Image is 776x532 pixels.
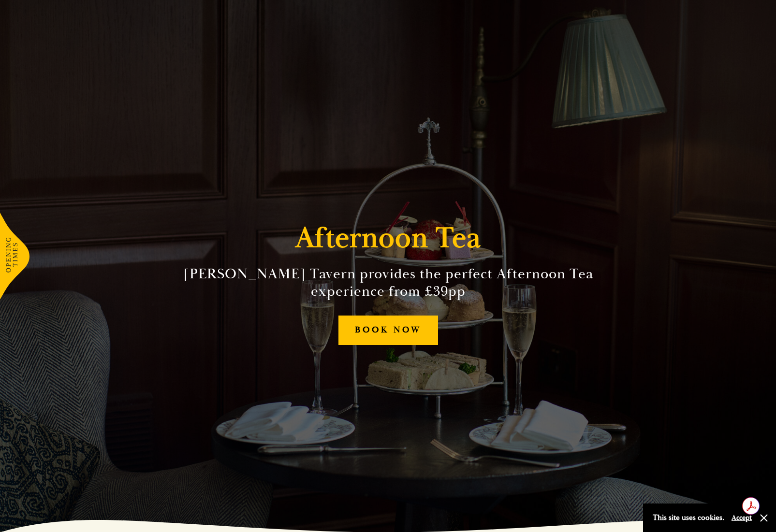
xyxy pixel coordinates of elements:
h1: Afternoon Tea [295,221,481,256]
a: BOOK NOW [338,316,438,345]
h2: [PERSON_NAME] Tavern provides the perfect Afternoon Tea experience from £39pp [168,265,609,300]
p: This site uses cookies. [653,511,724,525]
button: Accept [732,513,752,522]
button: Close and accept [759,513,769,523]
